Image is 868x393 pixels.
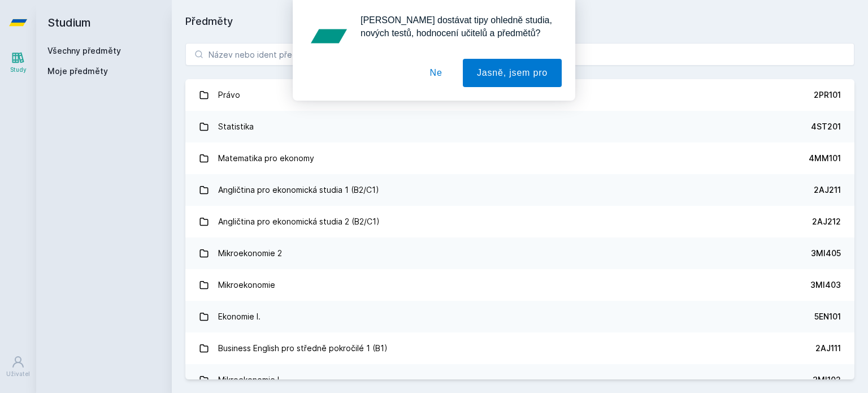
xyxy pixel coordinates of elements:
[218,115,254,138] div: Statistika
[306,14,351,59] img: notification icon
[351,14,562,40] div: [PERSON_NAME] dostávat tipy ohledně studia, nových testů, hodnocení učitelů a předmětů?
[218,337,388,360] div: Business English pro středně pokročilé 1 (B1)
[185,174,854,206] a: Angličtina pro ekonomická studia 1 (B2/C1) 2AJ211
[463,59,562,87] button: Jasně, jsem pro
[813,374,841,386] div: 3MI102
[185,332,854,364] a: Business English pro středně pokročilé 1 (B1) 2AJ111
[6,370,30,378] div: Uživatel
[812,216,841,227] div: 2AJ212
[185,111,854,142] a: Statistika 4ST201
[2,349,34,384] a: Uživatel
[809,153,841,164] div: 4MM101
[185,301,854,332] a: Ekonomie I. 5EN101
[218,274,275,296] div: Mikroekonomie
[185,269,854,301] a: Mikroekonomie 3MI403
[218,305,261,328] div: Ekonomie I.
[814,184,841,196] div: 2AJ211
[218,179,379,201] div: Angličtina pro ekonomická studia 1 (B2/C1)
[811,121,841,132] div: 4ST201
[416,59,457,87] button: Ne
[185,142,854,174] a: Matematika pro ekonomy 4MM101
[185,237,854,269] a: Mikroekonomie 2 3MI405
[218,210,380,233] div: Angličtina pro ekonomická studia 2 (B2/C1)
[815,343,841,354] div: 2AJ111
[218,147,314,170] div: Matematika pro ekonomy
[218,369,279,391] div: Mikroekonomie I
[218,242,282,265] div: Mikroekonomie 2
[185,206,854,237] a: Angličtina pro ekonomická studia 2 (B2/C1) 2AJ212
[814,311,841,322] div: 5EN101
[811,248,841,259] div: 3MI405
[810,279,841,291] div: 3MI403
